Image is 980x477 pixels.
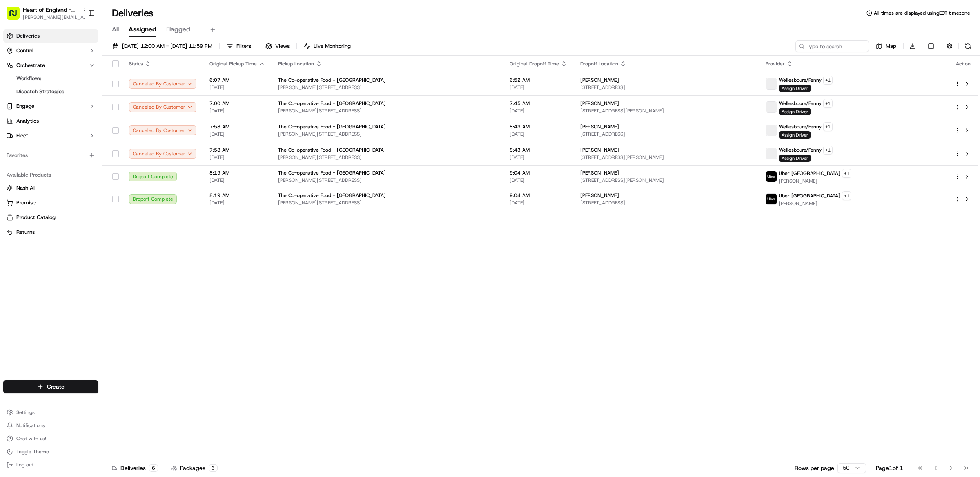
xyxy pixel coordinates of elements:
span: [DATE] [209,84,265,91]
button: Promise [3,196,98,209]
span: The Co-operative Food - [GEOGRAPHIC_DATA] [278,100,386,107]
span: 8:43 AM [510,147,567,153]
span: Toggle Theme [16,448,49,455]
button: Nash AI [3,181,98,195]
span: [STREET_ADDRESS][PERSON_NAME] [580,177,753,184]
span: Nash AI [16,184,35,192]
span: [PERSON_NAME] [779,178,851,184]
span: 9:04 AM [510,192,567,199]
a: Product Catalog [7,214,95,221]
span: [DATE] [209,177,265,184]
span: The Co-operative Food - [GEOGRAPHIC_DATA] [278,147,386,153]
span: [DATE] [510,199,567,206]
a: Workflows [13,73,89,84]
a: Deliveries [3,29,98,43]
span: Product Catalog [16,214,56,221]
span: Provider [766,60,785,67]
span: Wellesboure/Fenny [779,123,822,130]
span: Chat with us! [16,435,46,442]
span: All times are displayed using EDT timezone [874,10,970,16]
span: [PERSON_NAME] [580,123,619,130]
button: Heart of England - [GEOGRAPHIC_DATA] [23,6,79,14]
span: [PERSON_NAME] [779,200,851,207]
span: 8:19 AM [209,192,265,199]
div: Available Products [3,168,98,181]
span: Create [47,383,65,391]
span: [STREET_ADDRESS] [580,84,753,91]
span: [DATE] [209,154,265,161]
span: Dispatch Strategies [16,88,64,95]
button: Canceled By Customer [129,125,196,135]
span: Flagged [166,25,190,34]
button: Control [3,44,98,57]
span: Returns [16,228,35,236]
span: Assign Driver [779,155,811,162]
span: [STREET_ADDRESS][PERSON_NAME] [580,107,753,114]
span: 7:45 AM [510,100,567,107]
span: 7:00 AM [209,100,265,107]
span: Dropoff Location [580,60,618,67]
h1: Deliveries [112,7,154,20]
span: Pickup Location [278,60,314,67]
span: Assigned [129,25,156,34]
button: Create [3,380,98,393]
span: Assign Driver [779,85,811,92]
span: [PERSON_NAME][STREET_ADDRESS] [278,177,497,184]
span: The Co-operative Food - [GEOGRAPHIC_DATA] [278,170,386,176]
span: The Co-operative Food - [GEOGRAPHIC_DATA] [278,77,386,83]
button: Canceled By Customer [129,79,196,89]
span: [DATE] [510,107,567,114]
span: Deliveries [16,32,40,40]
span: [PERSON_NAME][STREET_ADDRESS] [278,131,497,137]
button: Refresh [962,40,973,52]
span: [PERSON_NAME] [580,170,619,176]
button: Live Monitoring [300,40,354,52]
span: 6:07 AM [209,77,265,83]
span: [PERSON_NAME][STREET_ADDRESS] [278,84,497,91]
span: [PERSON_NAME][STREET_ADDRESS] [278,154,497,161]
span: Uber [GEOGRAPHIC_DATA] [779,193,840,199]
button: Returns [3,226,98,239]
button: +1 [823,146,833,155]
span: [PERSON_NAME] [580,192,619,199]
span: All [112,25,119,34]
span: Wellesboure/Fenny [779,147,822,153]
span: [STREET_ADDRESS] [580,131,753,137]
span: Map [886,43,896,50]
span: [PERSON_NAME] [580,100,619,107]
span: [DATE] [510,84,567,91]
span: [DATE] [510,154,567,161]
button: +1 [823,99,833,108]
span: Promise [16,199,36,206]
span: Status [129,60,143,67]
span: [DATE] [209,199,265,206]
button: Views [262,40,293,52]
span: [STREET_ADDRESS][PERSON_NAME] [580,154,753,161]
button: [PERSON_NAME][EMAIL_ADDRESS][DOMAIN_NAME] [23,14,88,20]
button: [DATE] 12:00 AM - [DATE] 11:59 PM [109,40,216,52]
div: Deliveries [112,464,158,472]
span: Assign Driver [779,131,811,139]
span: Workflows [16,75,41,82]
span: [PERSON_NAME][STREET_ADDRESS] [278,107,497,114]
div: 6 [149,464,158,472]
span: Views [275,43,290,50]
button: Canceled By Customer [129,102,196,112]
span: [PERSON_NAME] [580,77,619,83]
div: Page 1 of 1 [876,464,903,472]
span: 9:04 AM [510,170,567,176]
span: Control [16,47,33,54]
a: Nash AI [7,184,95,192]
button: Chat with us! [3,433,98,444]
button: +1 [842,191,851,200]
button: Toggle Theme [3,446,98,457]
a: Analytics [3,114,98,128]
span: 8:43 AM [510,123,567,130]
span: [STREET_ADDRESS] [580,199,753,206]
a: Promise [7,199,95,206]
div: Action [955,60,972,67]
img: uber-new-logo.jpeg [766,171,777,182]
span: Wellesboure/Fenny [779,77,822,83]
span: Engage [16,103,34,110]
